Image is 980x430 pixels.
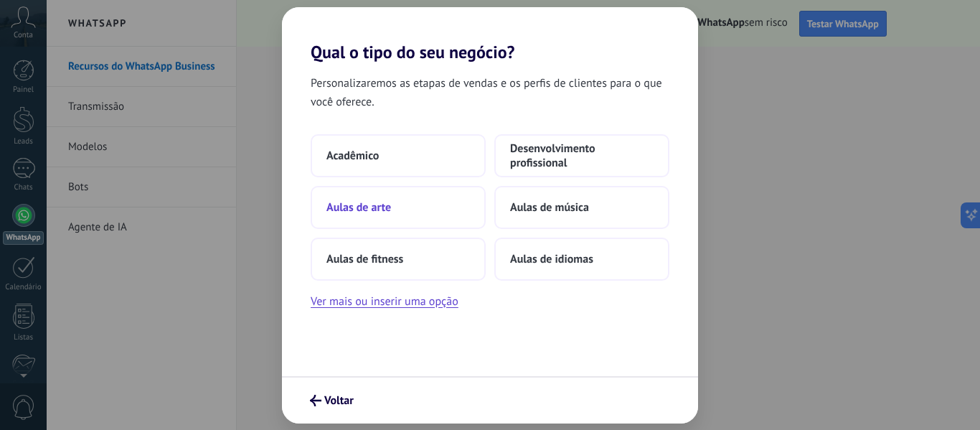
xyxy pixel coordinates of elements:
[311,186,486,229] button: Aulas de arte
[494,238,669,281] button: Aulas de idiomas
[494,186,669,229] button: Aulas de música
[510,200,589,215] span: Aulas de música
[311,74,669,111] span: Personalizaremos as etapas de vendas e os perfis de clientes para o que você oferece.
[494,134,669,177] button: Desenvolvimento profissional
[303,388,360,413] button: Voltar
[326,252,403,266] span: Aulas de fitness
[282,7,698,62] h2: Qual o tipo do seu negócio?
[311,238,486,281] button: Aulas de fitness
[326,200,391,215] span: Aulas de arte
[510,252,593,266] span: Aulas de idiomas
[510,141,654,170] span: Desenvolvimento profissional
[326,149,379,163] span: Acadêmico
[311,134,486,177] button: Acadêmico
[324,396,354,406] span: Voltar
[311,292,458,311] button: Ver mais ou inserir uma opção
